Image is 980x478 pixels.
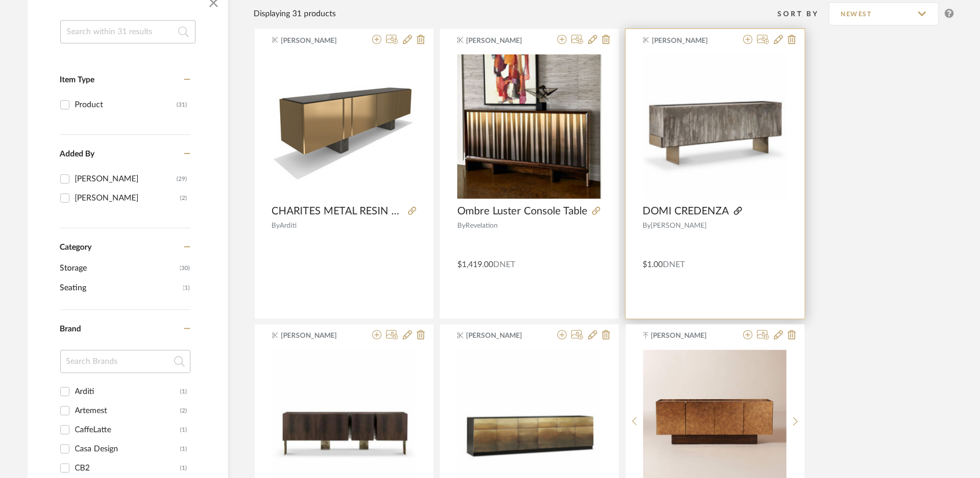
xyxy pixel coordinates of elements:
[457,205,588,218] span: Ombre Luster Console Table
[457,261,493,269] span: $1,419.00
[181,382,188,401] div: (1)
[280,222,297,229] span: Arditi
[663,261,685,269] span: DNET
[651,222,707,229] span: [PERSON_NAME]
[75,96,177,114] div: Product
[180,259,190,278] span: (30)
[493,261,515,269] span: DNET
[643,54,787,199] img: DOMI CREDENZA
[75,421,181,439] div: CaffeLatte
[272,54,416,199] div: 0
[272,205,403,218] span: CHARITES METAL RESIN CREDENZA
[75,402,181,420] div: Artemest
[60,325,82,333] span: Brand
[60,243,92,253] span: Category
[281,330,354,341] span: [PERSON_NAME]
[60,20,196,43] input: Search within 31 results
[75,459,181,477] div: CB2
[465,222,498,229] span: Revelation
[60,150,95,158] span: Added By
[75,170,177,188] div: [PERSON_NAME]
[254,8,336,20] div: Displaying 31 products
[60,76,95,84] span: Item Type
[643,261,663,269] span: $1.00
[651,330,724,341] span: [PERSON_NAME]
[272,222,280,229] span: By
[177,96,188,114] div: (31)
[181,402,188,420] div: (2)
[183,279,190,297] span: (1)
[457,54,601,199] div: 0
[643,222,651,229] span: By
[778,8,829,20] div: Sort By
[281,35,354,46] span: [PERSON_NAME]
[467,35,539,46] span: [PERSON_NAME]
[467,330,539,341] span: [PERSON_NAME]
[643,54,787,199] div: 0
[75,382,181,401] div: Arditi
[272,73,416,179] img: CHARITES METAL RESIN CREDENZA
[181,440,188,458] div: (1)
[75,189,181,207] div: [PERSON_NAME]
[457,54,601,199] img: Ombre Luster Console Table
[75,440,181,458] div: Casa Design
[60,278,181,298] span: Seating
[457,222,465,229] span: By
[181,459,188,477] div: (1)
[60,258,177,278] span: Storage
[643,205,729,218] span: DOMI CREDENZA
[181,421,188,439] div: (1)
[181,189,188,207] div: (2)
[652,35,725,46] span: [PERSON_NAME]
[177,170,188,188] div: (29)
[60,350,190,373] input: Search Brands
